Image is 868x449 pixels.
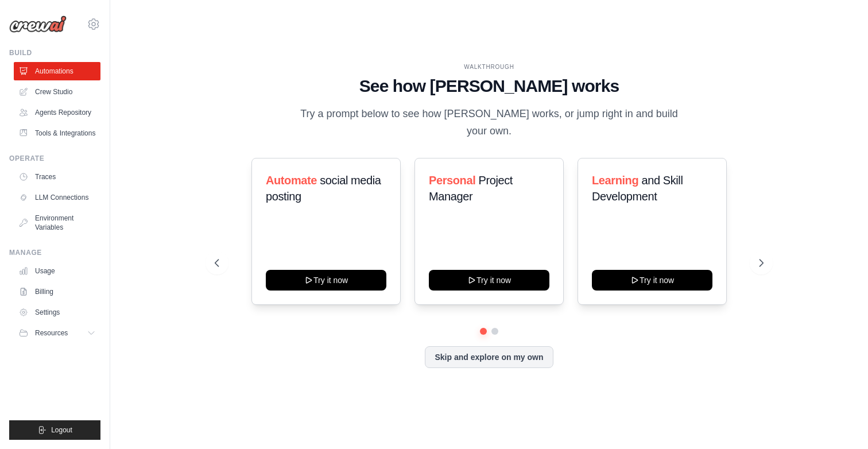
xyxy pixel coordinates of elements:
[9,154,100,163] div: Operate
[429,174,475,187] span: Personal
[9,48,100,57] div: Build
[14,209,100,237] a: Environment Variables
[266,174,317,187] span: Automate
[425,346,553,368] button: Skip and explore on my own
[429,174,513,203] span: Project Manager
[9,248,100,257] div: Manage
[14,62,100,80] a: Automations
[14,324,100,342] button: Resources
[14,124,100,142] a: Tools & Integrations
[266,174,381,203] span: social media posting
[14,303,100,322] a: Settings
[51,425,72,435] span: Logout
[14,262,100,280] a: Usage
[592,174,683,203] span: and Skill Development
[9,420,100,440] button: Logout
[296,106,682,140] p: Try a prompt below to see how [PERSON_NAME] works, or jump right in and build your own.
[14,168,100,186] a: Traces
[9,16,67,33] img: Logo
[14,83,100,101] a: Crew Studio
[14,188,100,207] a: LLM Connections
[14,282,100,301] a: Billing
[35,328,68,338] span: Resources
[592,174,638,187] span: Learning
[14,103,100,122] a: Agents Repository
[266,270,386,291] button: Try it now
[592,270,712,291] button: Try it now
[215,63,764,71] div: WALKTHROUGH
[429,270,549,291] button: Try it now
[215,76,764,96] h1: See how [PERSON_NAME] works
